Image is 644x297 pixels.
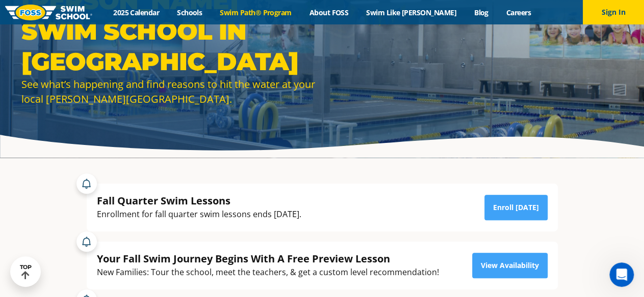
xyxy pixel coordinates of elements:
[472,253,548,278] a: View Availability
[97,252,439,265] div: Your Fall Swim Journey Begins With A Free Preview Lesson
[97,207,301,221] div: Enrollment for fall quarter swim lessons ends [DATE].
[300,8,357,17] a: About FOSS
[20,264,32,280] div: TOP
[211,8,300,17] a: Swim Path® Program
[357,8,466,17] a: Swim Like [PERSON_NAME]
[105,8,168,17] a: 2025 Calendar
[609,262,634,287] iframe: Intercom live chat
[97,194,301,207] div: Fall Quarter Swim Lessons
[497,8,539,17] a: Careers
[484,195,548,220] a: Enroll [DATE]
[97,265,439,279] div: New Families: Tour the school, meet the teachers, & get a custom level recommendation!
[465,8,497,17] a: Blog
[21,77,317,106] div: See what’s happening and find reasons to hit the water at your local [PERSON_NAME][GEOGRAPHIC_DATA].
[5,5,92,20] img: FOSS Swim School Logo
[168,8,211,17] a: Schools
